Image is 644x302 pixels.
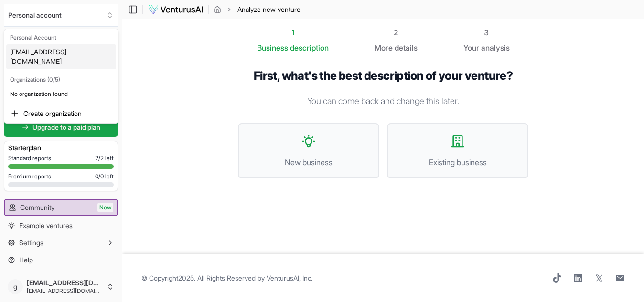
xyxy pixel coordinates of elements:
[6,106,116,121] div: Create organization
[4,104,118,123] div: Suggestions
[6,44,116,69] div: [EMAIL_ADDRESS][DOMAIN_NAME]
[6,31,116,44] div: Personal Account
[6,86,116,102] p: No organization found
[4,29,118,104] div: Suggestions
[6,73,116,86] div: Organizations (0/5)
